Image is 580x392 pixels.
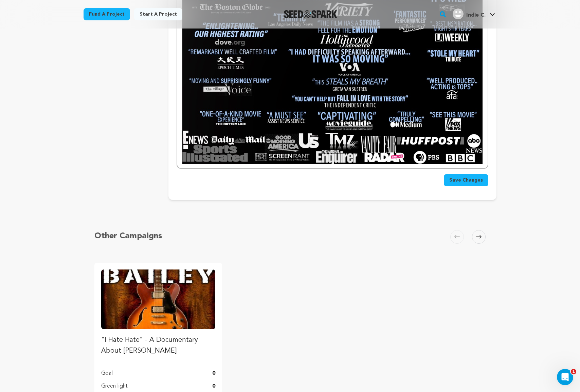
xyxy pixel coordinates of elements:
img: user.png [453,8,464,19]
p: Goal [101,369,113,377]
p: Green light [101,382,128,390]
iframe: Intercom live chat [557,369,573,385]
a: Start a project [134,8,182,20]
a: Fund a project [84,8,130,20]
p: 0 [212,369,215,377]
p: 0 [212,382,215,390]
span: 1 [571,369,576,374]
h5: Other Campaigns [94,230,162,242]
a: Indie C.'s Profile [451,7,496,19]
a: Seed&Spark Homepage [284,10,337,18]
button: Save Changes [444,174,488,186]
img: Seed&Spark Logo Dark Mode [284,10,337,18]
p: "I Hate Hate" - A Documentary About [PERSON_NAME] [101,335,215,356]
span: Save Changes [449,177,483,184]
div: Indie C.'s Profile [453,8,486,19]
span: Indie C. [466,13,486,18]
span: Indie C.'s Profile [451,7,496,21]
